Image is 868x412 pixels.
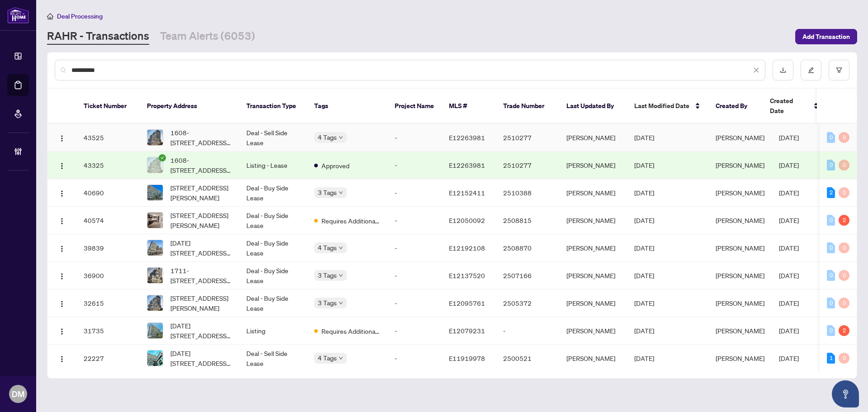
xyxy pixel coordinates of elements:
td: - [387,207,442,234]
span: 3 Tags [318,187,337,198]
img: Logo [58,135,66,142]
span: [DATE][STREET_ADDRESS][DATE][PERSON_NAME] [170,348,232,368]
span: download [780,67,786,73]
td: [PERSON_NAME] [559,152,627,179]
td: Deal - Buy Side Lease [239,179,307,207]
span: [STREET_ADDRESS][PERSON_NAME] [170,183,232,203]
th: Created By [708,89,763,124]
img: Logo [58,218,66,225]
span: E12050092 [449,216,485,224]
span: E11919978 [449,354,485,362]
td: [PERSON_NAME] [559,124,627,152]
span: [DATE] [779,327,799,335]
span: [PERSON_NAME] [716,161,764,169]
span: Deal Processing [57,12,103,20]
span: [DATE] [634,133,654,142]
img: Logo [58,273,66,280]
td: 40690 [76,179,140,207]
span: [PERSON_NAME] [716,271,764,279]
div: 2 [827,187,835,198]
span: down [339,356,343,360]
span: [PERSON_NAME] [716,299,764,307]
span: 1608-[STREET_ADDRESS][PERSON_NAME] [170,155,232,175]
td: [PERSON_NAME] [559,262,627,289]
img: thumbnail-img [147,185,163,200]
td: - [387,234,442,262]
td: Deal - Buy Side Lease [239,289,307,317]
th: Last Updated By [559,89,627,124]
img: thumbnail-img [147,157,163,173]
td: Deal - Sell Side Lease [239,345,307,372]
td: 2510277 [496,152,559,179]
button: Open asap [832,380,859,407]
span: [DATE] [634,299,654,307]
td: 32615 [76,289,140,317]
span: E12263981 [449,161,485,169]
button: Logo [55,241,69,255]
span: Requires Additional Docs [321,326,380,336]
div: 1 [827,353,835,364]
span: 1608-[STREET_ADDRESS][PERSON_NAME] [170,128,232,147]
span: E12192108 [449,244,485,252]
img: Logo [58,355,66,363]
img: thumbnail-img [147,240,163,256]
span: [DATE] [634,271,654,279]
div: 2 [839,215,849,226]
span: Add Transaction [802,29,850,44]
td: [PERSON_NAME] [559,289,627,317]
th: Property Address [140,89,239,124]
button: Add Transaction [795,29,857,44]
span: down [339,190,343,195]
th: Tags [307,89,387,124]
div: 0 [839,132,849,143]
img: Logo [58,328,66,335]
td: - [387,317,442,345]
span: down [339,273,343,278]
td: 2508815 [496,207,559,234]
span: [DATE][STREET_ADDRESS][DATE][PERSON_NAME] [170,238,232,258]
span: [DATE] [779,216,799,224]
span: Last Modified Date [634,101,689,111]
span: [DATE] [634,189,654,197]
td: [PERSON_NAME] [559,207,627,234]
div: 0 [839,160,849,170]
td: 43525 [76,124,140,152]
img: thumbnail-img [147,295,163,311]
img: logo [7,7,29,24]
span: 4 Tags [318,132,337,142]
span: [DATE] [634,161,654,169]
span: [DATE] [634,327,654,335]
img: thumbnail-img [147,130,163,145]
img: Logo [58,245,66,252]
span: E12095761 [449,299,485,307]
td: - [387,262,442,289]
td: - [387,289,442,317]
td: 43325 [76,152,140,179]
img: Logo [58,190,66,197]
div: 0 [827,160,835,170]
span: Approved [321,161,349,170]
span: down [339,246,343,250]
a: Team Alerts (6053) [160,28,255,45]
img: thumbnail-img [147,213,163,228]
td: 2500521 [496,345,559,372]
div: 0 [839,187,849,198]
button: Logo [55,185,69,200]
span: [STREET_ADDRESS][PERSON_NAME] [170,210,232,230]
img: thumbnail-img [147,268,163,283]
span: 1711-[STREET_ADDRESS][PERSON_NAME] [170,265,232,285]
div: 0 [839,270,849,281]
div: 0 [827,325,835,336]
td: 2510388 [496,179,559,207]
span: DM [12,388,24,400]
div: 0 [827,270,835,281]
span: 4 Tags [318,242,337,253]
span: [DATE] [779,189,799,197]
span: edit [808,67,814,73]
td: Deal - Sell Side Lease [239,124,307,152]
img: Logo [58,300,66,308]
button: edit [801,60,821,81]
a: RAHR - Transactions [47,28,149,45]
td: 2510277 [496,124,559,152]
span: Created Date [770,96,808,116]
